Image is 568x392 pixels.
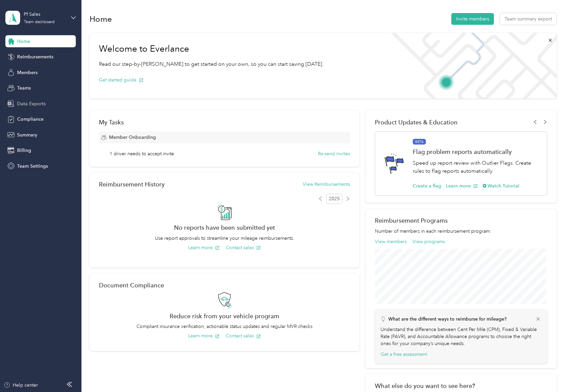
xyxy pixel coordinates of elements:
img: Welcome to everlance [384,33,556,99]
span: Team Settings [17,163,48,170]
button: View programs [412,238,445,245]
span: Member Onboarding [109,134,156,141]
button: Get started guide [99,76,144,83]
button: Help center [4,382,38,389]
div: Pf Sales [24,11,66,18]
span: 1 driver needs to accept invite [110,150,174,157]
button: Create a flag [413,182,441,189]
span: Members [17,69,38,76]
p: Speed up report review with Outlier Flags. Create rules to flag reports automatically. [413,159,540,175]
h1: Flag problem reports automatically [413,148,540,155]
button: Invite members [451,13,494,25]
button: View Reimbursements [303,181,350,188]
h1: Home [90,15,112,22]
span: Compliance [17,116,44,123]
p: Number of members in each reimbursement program. [375,228,547,235]
p: Compliant insurance verification, actionable status updates and regular MVR checks [99,323,350,330]
span: Product Updates & Education [375,119,458,126]
span: Summary [17,131,37,138]
h2: Document Compliance [99,282,164,289]
button: Watch Tutorial [482,182,520,189]
span: Data Exports [17,100,46,107]
div: My Tasks [99,119,350,126]
iframe: Everlance-gr Chat Button Frame [530,354,568,392]
h2: Reimbursement Programs [375,217,547,224]
span: Billing [17,147,31,154]
h2: No reports have been submitted yet [99,224,350,231]
button: Learn more [188,332,220,339]
h1: Welcome to Everlance [99,44,324,54]
button: Contact sales [226,244,261,251]
button: Re-send invites [318,150,350,157]
button: Team summary export [500,13,557,25]
p: Understand the difference between Cent Per Mile (CPM), Fixed & Variable Rate (FAVR), and Accounta... [381,326,541,347]
p: Read our step-by-[PERSON_NAME] to get started on your own, so you can start saving [DATE]. [99,60,324,68]
span: BETA [413,139,426,145]
button: Learn more [188,244,220,251]
span: Teams [17,85,31,92]
h2: Reimbursement History [99,181,165,188]
button: Learn more [446,182,478,189]
div: What else do you want to see here? [375,382,547,389]
button: View members [375,238,407,245]
p: Use report approvals to streamline your mileage reimbursements. [99,235,350,242]
span: 2025 [326,194,342,204]
span: Reimbursements [17,53,53,60]
button: Contact sales [226,332,261,339]
div: Team dashboard [24,20,55,24]
p: What are the different ways to reimburse for mileage? [388,316,507,323]
button: Get a free assessment [381,351,427,358]
h2: Reduce risk from your vehicle program [99,313,350,320]
span: Home [17,38,30,45]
